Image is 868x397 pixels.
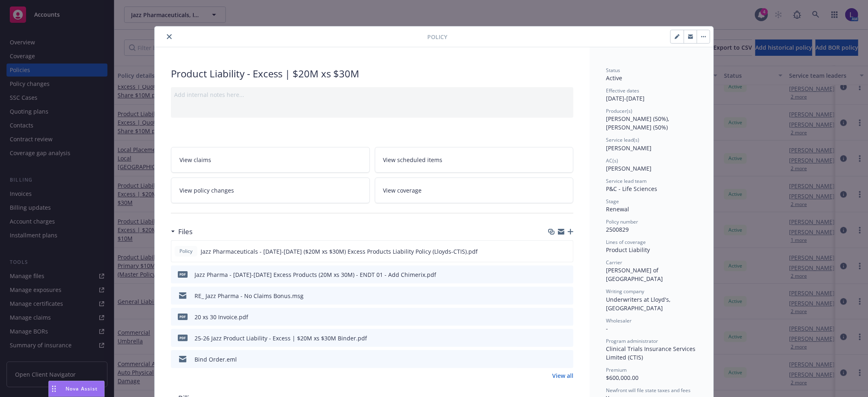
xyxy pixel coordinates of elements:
span: Premium [606,366,627,373]
span: 2500829 [606,226,629,233]
span: Policy number [606,218,638,225]
span: [PERSON_NAME] [606,165,652,172]
span: Clinical Trials Insurance Services Limited (CTIS) [606,345,697,361]
span: Lines of coverage [606,239,646,246]
button: close [164,32,174,42]
span: Nova Assist [66,385,98,392]
button: preview file [563,292,570,300]
span: Jazz Pharmaceuticals - [DATE]-[DATE] ($20M xs $30M) Excess Products Liability Policy (Lloyds-CTIS... [201,247,478,256]
button: preview file [563,355,570,364]
span: pdf [178,335,188,341]
span: Producer(s) [606,107,632,114]
span: - [606,325,608,332]
button: download file [550,355,556,364]
span: [PERSON_NAME] of [GEOGRAPHIC_DATA] [606,266,663,283]
span: View claims [179,156,211,164]
div: [DATE] - [DATE] [606,87,697,103]
span: Carrier [606,259,622,266]
span: View coverage [383,186,422,195]
span: $600,000.00 [606,374,638,382]
span: View scheduled items [383,156,443,164]
span: Newfront will file state taxes and fees [606,387,691,394]
span: Underwriters at Lloyd's, [GEOGRAPHIC_DATA] [606,296,672,312]
span: Policy [178,248,194,255]
span: Program administrator [606,338,658,344]
div: Files [171,226,192,237]
button: download file [549,247,556,256]
h3: Files [178,226,192,237]
div: Drag to move [49,381,59,397]
span: Stage [606,198,619,205]
a: View policy changes [171,178,370,203]
span: pdf [178,314,188,320]
button: download file [550,313,556,321]
span: P&C - Life Sciences [606,185,657,193]
div: Product Liability - Excess | $20M xs $30M [171,67,573,81]
button: download file [550,334,556,342]
span: Writing company [606,288,644,295]
span: [PERSON_NAME] (50%), [PERSON_NAME] (50%) [606,115,671,131]
span: [PERSON_NAME] [606,144,652,152]
span: Status [606,67,620,74]
span: View policy changes [179,186,234,195]
span: Policy [427,33,447,41]
button: Nova Assist [48,381,105,397]
a: View all [552,371,573,380]
span: Service lead team [606,178,647,184]
a: View scheduled items [375,147,574,173]
div: Bind Order.eml [195,355,237,364]
a: View coverage [375,178,574,203]
a: View claims [171,147,370,173]
span: Renewal [606,205,629,213]
button: preview file [562,247,570,256]
div: Add internal notes here... [174,90,570,99]
div: Jazz Pharma - [DATE]-[DATE] Excess Products (20M xs 30M) - ENDT 01 - Add Chimerix.pdf [195,270,436,279]
div: 20 xs 30 Invoice.pdf [195,313,248,321]
span: Active [606,74,622,82]
span: Wholesaler [606,317,632,324]
button: preview file [563,313,570,321]
div: RE_ Jazz Pharma - No Claims Bonus.msg [195,292,304,300]
button: preview file [563,270,570,279]
span: Product Liability [606,246,650,254]
button: preview file [563,334,570,342]
button: download file [550,292,556,300]
span: Service lead(s) [606,136,639,143]
span: Effective dates [606,87,639,94]
span: pdf [178,271,188,277]
button: download file [550,270,556,279]
span: AC(s) [606,157,618,164]
div: 25-26 Jazz Product Liability - Excess | $20M xs $30M Binder.pdf [195,334,367,342]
